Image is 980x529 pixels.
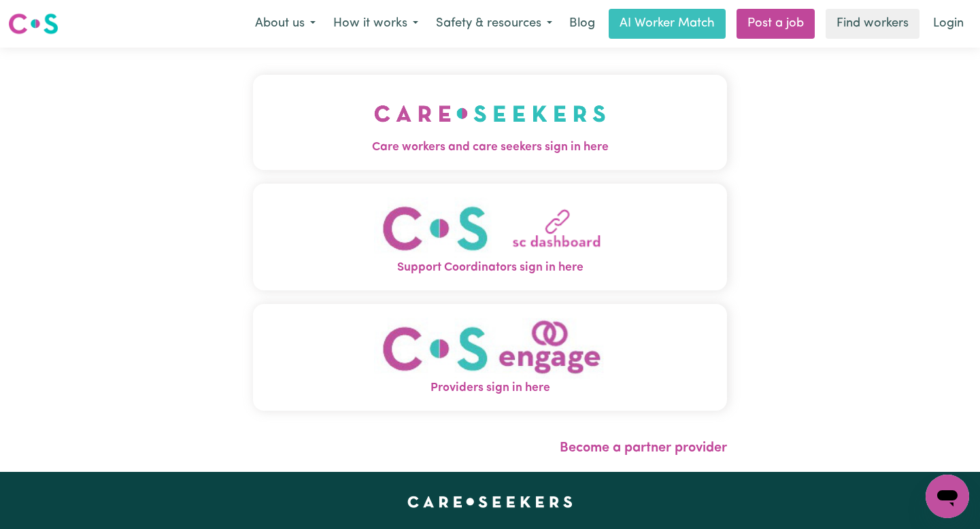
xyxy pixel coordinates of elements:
[609,9,726,39] a: AI Worker Match
[925,9,972,39] a: Login
[737,9,815,39] a: Post a job
[8,12,58,36] img: Careseekers logo
[253,304,727,411] button: Providers sign in here
[253,379,727,397] span: Providers sign in here
[8,8,58,39] a: Careseekers logo
[560,441,727,455] a: Become a partner provider
[253,259,727,277] span: Support Coordinators sign in here
[407,496,573,507] a: Careseekers home page
[826,9,919,39] a: Find workers
[253,75,727,170] button: Care workers and care seekers sign in here
[253,139,727,156] span: Care workers and care seekers sign in here
[427,10,561,38] button: Safety & resources
[253,184,727,290] button: Support Coordinators sign in here
[926,475,969,518] iframe: Button to launch messaging window
[324,10,427,38] button: How it works
[246,10,324,38] button: About us
[561,9,603,39] a: Blog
